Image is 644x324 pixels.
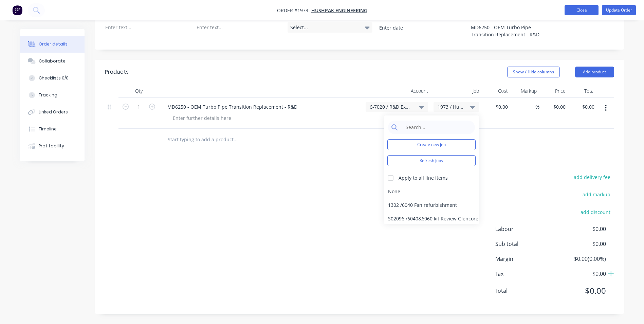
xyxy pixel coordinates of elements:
div: Account [363,84,431,98]
span: 1973 / Hushpak-6250 Warranty [438,103,463,110]
span: Labour [495,225,556,233]
button: Order details [20,36,85,53]
button: Tracking [20,87,85,104]
div: Apply to all line items [399,174,448,181]
div: S02096 / 6040&6060 kit Review Glencore [384,212,479,226]
div: Products [105,68,129,76]
input: Search... [402,121,472,134]
div: Tracking [39,92,57,98]
div: Collaborate [39,58,66,64]
button: Profitability [20,138,85,155]
span: $0.00 [555,240,606,248]
span: $0.00 [555,225,606,233]
span: $0.00 [555,285,606,297]
button: Update Order [602,5,636,15]
div: Checklists 0/0 [39,75,69,81]
input: Start typing to add a product... [167,133,303,146]
button: Refresh jobs [387,155,476,166]
div: Cost [482,84,511,98]
div: 1302 / 6040 Fan refurbishment [384,198,479,212]
div: Qty [118,84,159,98]
button: Timeline [20,121,85,138]
span: Sub total [495,240,556,248]
div: Timeline [39,126,57,132]
span: Margin [495,255,556,263]
div: Total [568,84,597,98]
div: Linked Orders [39,109,68,115]
span: 6-7020 / R&D Expenditure [370,103,412,110]
span: Total [495,287,556,295]
button: Add product [575,67,614,77]
div: Select... [288,22,372,33]
div: Job [431,84,482,98]
button: Checklists 0/0 [20,70,85,87]
span: % [535,103,539,111]
div: None [384,185,479,198]
input: Enter date [374,23,459,33]
button: Create new job [387,139,476,150]
button: Show / Hide columns [507,67,560,77]
button: Linked Orders [20,104,85,121]
button: add delivery fee [570,173,614,182]
button: Collaborate [20,53,85,70]
img: Factory [12,5,22,15]
span: $0.00 ( 0.00 %) [555,255,606,263]
button: Close [565,5,599,15]
span: Tax [495,270,556,278]
div: Price [539,84,568,98]
div: MD6250 - OEM Turbo Pipe Transition Replacement - R&D [465,22,550,39]
div: MD6250 - OEM Turbo Pipe Transition Replacement - R&D [162,102,303,112]
div: Order details [39,41,68,47]
div: Profitability [39,143,64,149]
span: $0.00 [555,270,606,278]
button: add discount [577,207,614,216]
div: Markup [511,84,539,98]
span: Order #1973 - [277,7,311,14]
button: add markup [579,190,614,199]
a: Hushpak Engineering [311,7,367,14]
